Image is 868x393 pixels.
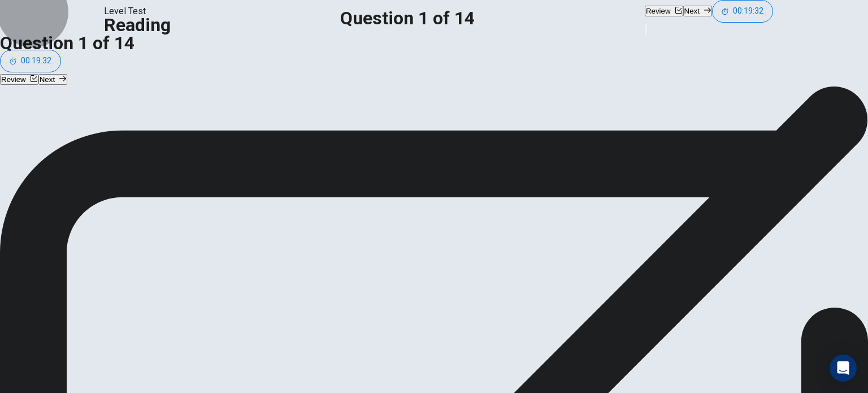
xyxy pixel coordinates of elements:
button: Next [38,74,67,85]
span: 00:19:32 [21,57,51,66]
h1: Reading [104,18,171,32]
button: Next [683,6,712,16]
button: Review [645,6,683,16]
div: Open Intercom Messenger [830,355,857,382]
span: 00:19:32 [733,7,763,16]
h1: Question 1 of 14 [340,11,475,25]
span: Level Test [104,5,171,18]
